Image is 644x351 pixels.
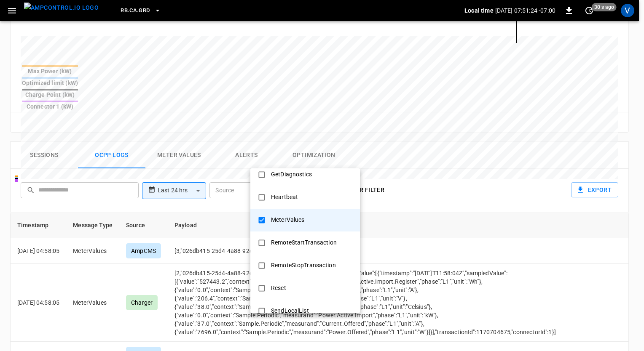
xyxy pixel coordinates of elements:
[266,280,291,296] div: Reset
[266,303,314,319] div: SendLocalList
[266,258,341,273] div: RemoteStopTransaction
[266,189,303,205] div: Heartbeat
[266,167,317,182] div: GetDiagnostics
[266,212,309,228] div: MeterValues
[266,235,342,250] div: RemoteStartTransaction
